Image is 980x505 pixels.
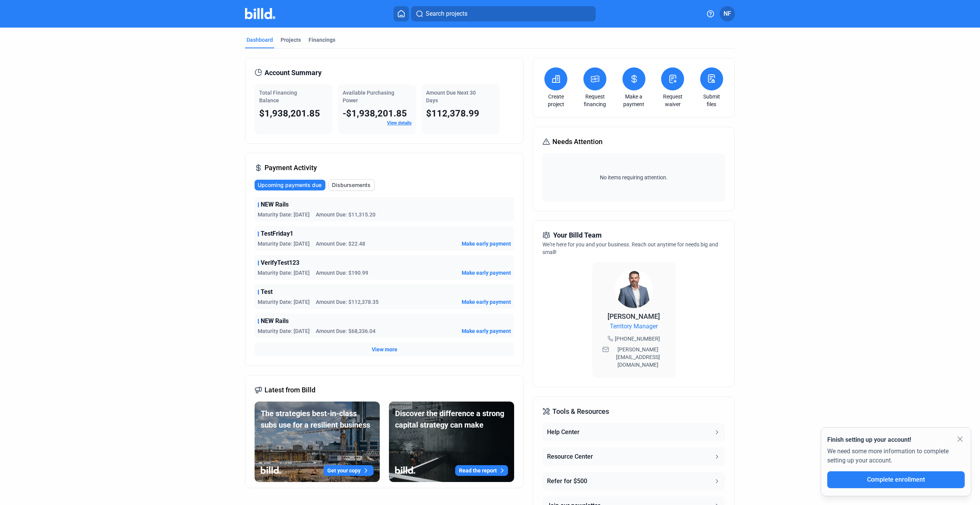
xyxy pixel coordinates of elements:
[462,269,511,277] button: Make early payment
[316,211,376,218] span: Amount Due: $11,315.20
[265,385,315,395] span: Latest from Billd
[720,6,735,21] button: NF
[553,230,602,241] span: Your Billd Team
[542,241,718,255] span: We're here for you and your business. Reach out anytime for needs big and small!
[247,36,273,44] div: Dashboard
[426,90,476,103] span: Amount Due Next 30 Days
[281,36,301,44] div: Projects
[259,90,297,103] span: Total Financing Balance
[827,471,965,488] button: Complete enrollment
[542,448,725,466] button: Resource Center
[552,406,609,417] span: Tools & Resources
[258,181,322,189] span: Upcoming payments due
[581,93,608,108] a: Request financing
[411,6,596,21] button: Search projects
[659,93,686,108] a: Request waiver
[542,93,569,108] a: Create project
[395,408,508,431] div: Discover the difference a strong capital strategy can make
[261,316,289,326] span: NEW Rails
[343,108,407,119] span: -$1,938,201.85
[955,434,965,444] mat-icon: close
[261,200,289,209] span: NEW Rails
[258,240,310,248] span: Maturity Date: [DATE]
[258,211,310,218] span: Maturity Date: [DATE]
[258,298,310,306] span: Maturity Date: [DATE]
[462,298,511,306] button: Make early payment
[261,408,374,431] div: The strategies best-in-class subs use for a resilient business
[827,435,965,444] div: Finish setting up your account!
[546,174,722,181] span: No items requiring attention.
[323,465,374,476] button: Get your copy
[542,472,725,490] button: Refer for $500
[328,179,375,191] button: Disbursements
[462,240,511,248] button: Make early payment
[615,270,653,308] img: Territory Manager
[608,312,660,320] span: [PERSON_NAME]
[547,477,587,486] div: Refer for $500
[258,269,310,277] span: Maturity Date: [DATE]
[610,322,658,331] span: Territory Manager
[316,327,376,335] span: Amount Due: $68,336.04
[245,8,275,19] img: Billd Company Logo
[261,229,293,238] span: TestFriday1
[542,423,725,441] button: Help Center
[547,428,580,437] div: Help Center
[258,327,310,335] span: Maturity Date: [DATE]
[724,9,731,18] span: NF
[455,465,508,476] button: Read the report
[547,452,593,461] div: Resource Center
[827,444,965,471] div: We need some more information to complete setting up your account.
[552,136,603,147] span: Needs Attention
[343,90,394,103] span: Available Purchasing Power
[426,9,467,18] span: Search projects
[611,346,666,369] span: [PERSON_NAME][EMAIL_ADDRESS][DOMAIN_NAME]
[615,335,660,343] span: [PHONE_NUMBER]
[462,327,511,335] button: Make early payment
[867,476,925,483] span: Complete enrollment
[265,162,317,173] span: Payment Activity
[316,240,365,248] span: Amount Due: $22.48
[332,181,371,189] span: Disbursements
[261,287,273,297] span: Test
[387,120,412,126] a: View details
[255,180,325,190] button: Upcoming payments due
[316,269,368,277] span: Amount Due: $190.99
[309,36,335,44] div: Financings
[265,67,322,78] span: Account Summary
[698,93,725,108] a: Submit files
[261,258,299,267] span: VerifyTest123
[372,346,397,353] button: View more
[426,108,479,119] span: $112,378.99
[259,108,320,119] span: $1,938,201.85
[621,93,647,108] a: Make a payment
[316,298,379,306] span: Amount Due: $112,378.35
